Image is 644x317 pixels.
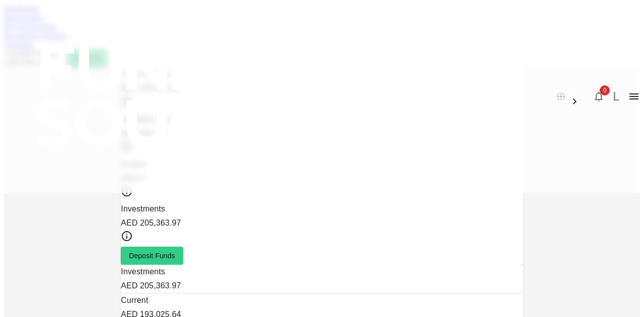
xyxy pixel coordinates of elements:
span: العربية [569,85,589,93]
span: Investments [121,267,165,276]
span: Investments [121,204,165,213]
button: L [609,89,624,104]
div: AED 205,363.97 [121,216,523,230]
span: 0 [600,85,610,95]
div: AED 205,363.97 [121,279,523,293]
button: 0 [589,86,609,107]
button: Deposit Funds [121,247,183,265]
span: Current [121,296,148,304]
